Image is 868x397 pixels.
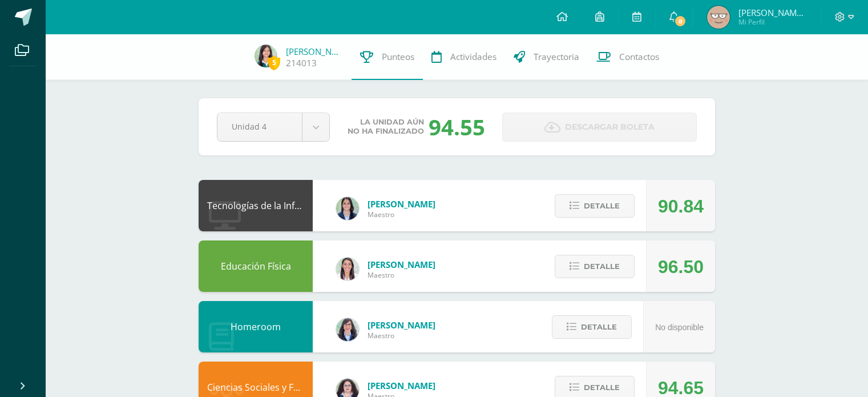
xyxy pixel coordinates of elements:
[581,316,617,338] span: Detalle
[268,55,280,70] span: 5
[552,315,632,339] button: Detalle
[368,319,435,331] span: [PERSON_NAME]
[255,45,277,67] img: 4c024f6bf71d5773428a8da74324d68e.png
[619,51,659,63] span: Contactos
[368,259,435,270] span: [PERSON_NAME]
[674,15,687,27] span: 8
[199,180,313,231] div: Tecnologías de la Información y Comunicación: Computación
[429,112,485,142] div: 94.55
[286,57,317,69] a: 214013
[423,34,505,80] a: Actividades
[217,113,329,141] a: Unidad 4
[658,181,704,232] div: 90.84
[555,255,635,278] button: Detalle
[738,7,807,18] span: [PERSON_NAME] [PERSON_NAME]
[368,210,435,219] span: Maestro
[588,34,668,80] a: Contactos
[707,6,730,29] img: e3abb1ebbe6d3481a363f12c8e97d852.png
[368,198,435,210] span: [PERSON_NAME]
[534,51,579,63] span: Trayectoria
[232,113,288,140] span: Unidad 4
[368,380,435,391] span: [PERSON_NAME]
[336,258,359,280] img: 68dbb99899dc55733cac1a14d9d2f825.png
[348,118,424,136] span: La unidad aún no ha finalizado
[738,17,807,27] span: Mi Perfil
[655,323,704,332] span: No disponible
[555,194,635,218] button: Detalle
[658,241,704,292] div: 96.50
[584,195,620,216] span: Detalle
[382,51,414,63] span: Punteos
[505,34,588,80] a: Trayectoria
[352,34,423,80] a: Punteos
[584,256,620,277] span: Detalle
[336,197,359,220] img: 7489ccb779e23ff9f2c3e89c21f82ed0.png
[336,318,359,341] img: 01c6c64f30021d4204c203f22eb207bb.png
[199,301,313,352] div: Homeroom
[368,331,435,340] span: Maestro
[286,46,343,57] a: [PERSON_NAME]
[199,240,313,292] div: Educación Física
[368,270,435,280] span: Maestro
[450,51,496,63] span: Actividades
[565,113,655,141] span: Descargar boleta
